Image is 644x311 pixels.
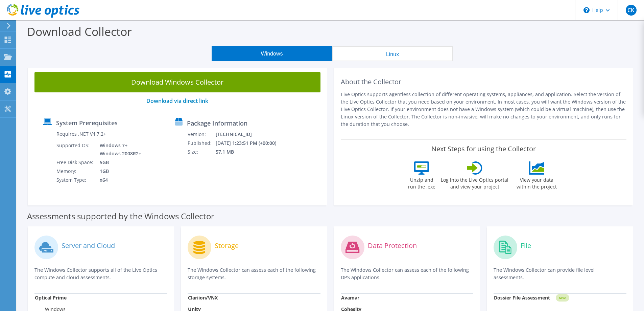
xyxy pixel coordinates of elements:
[215,242,239,249] label: Storage
[521,242,531,249] label: File
[341,78,627,86] h2: About the Collector
[215,148,285,156] td: 57.1 MB
[34,72,320,92] a: Download Windows Collector
[187,139,215,148] td: Published:
[431,145,536,153] label: Next Steps for using the Collector
[559,296,566,300] tspan: NEW!
[341,91,627,128] p: Live Optics supports agentless collection of different operating systems, appliances, and applica...
[188,294,218,301] strong: Clariion/VNX
[56,141,95,158] td: Supported OS:
[406,175,437,190] label: Unzip and run the .exe
[187,130,215,139] td: Version:
[212,46,332,61] button: Windows
[146,97,208,105] a: Download via direct link
[27,213,214,220] label: Assessments supported by the Windows Collector
[215,139,285,148] td: [DATE] 1:23:51 PM (+00:00)
[95,141,143,158] td: Windows 7+ Windows 2008R2+
[626,5,637,16] span: CK
[95,176,143,184] td: x64
[35,294,67,301] strong: Optical Prime
[56,158,95,167] td: Free Disk Space:
[188,266,320,281] p: The Windows Collector can assess each of the following storage systems.
[583,7,590,13] svg: \n
[494,294,550,301] strong: Dossier File Assessment
[95,158,143,167] td: 5GB
[512,175,561,190] label: View your data within the project
[440,175,509,190] label: Log into the Live Optics portal and view your project
[95,167,143,176] td: 1GB
[56,131,106,137] label: Requires .NET V4.7.2+
[215,130,285,139] td: [TECHNICAL_ID]
[187,120,247,127] label: Package Information
[34,266,167,281] p: The Windows Collector supports all of the Live Optics compute and cloud assessments.
[56,167,95,176] td: Memory:
[62,242,115,249] label: Server and Cloud
[56,176,95,184] td: System Type:
[494,266,626,281] p: The Windows Collector can provide file level assessments.
[368,242,417,249] label: Data Protection
[56,119,118,126] label: System Prerequisites
[341,294,359,301] strong: Avamar
[187,148,215,156] td: Size:
[341,266,474,281] p: The Windows Collector can assess each of the following DPS applications.
[332,46,453,61] button: Linux
[27,24,132,39] label: Download Collector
